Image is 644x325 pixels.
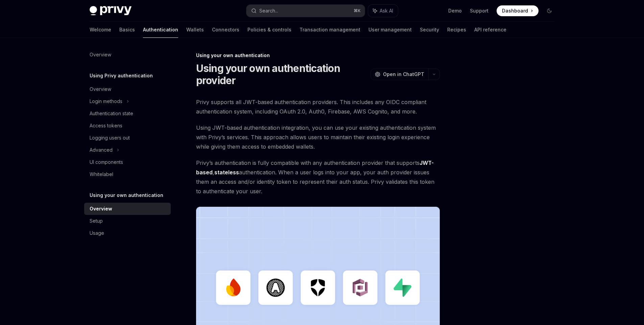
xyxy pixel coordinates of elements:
a: Security [420,22,439,38]
div: Authentication state [90,109,133,118]
div: Overview [90,205,112,213]
a: UI components [84,156,171,168]
div: Setup [90,217,103,225]
div: Login methods [90,97,122,105]
a: Authentication state [84,107,171,120]
a: Welcome [90,22,111,38]
img: dark logo [90,6,132,16]
span: Dashboard [502,7,528,14]
a: Support [470,7,488,14]
span: Ask AI [380,7,393,14]
a: Whitelabel [84,168,171,180]
div: Access tokens [90,122,122,130]
div: Whitelabel [90,170,113,178]
h5: Using your own authentication [90,191,163,199]
span: ⌘ K [354,8,361,14]
a: API reference [474,22,506,38]
a: Authentication [143,22,178,38]
a: Transaction management [300,22,360,38]
div: Using your own authentication [196,52,440,59]
span: Using JWT-based authentication integration, you can use your existing authentication system with ... [196,123,440,151]
a: Overview [84,83,171,95]
button: Ask AI [368,5,398,17]
div: Overview [90,85,111,93]
button: Toggle dark mode [544,5,555,16]
a: Basics [119,22,135,38]
a: stateless [214,169,239,176]
button: Open in ChatGPT [371,69,428,80]
a: Dashboard [497,5,539,16]
div: Overview [90,51,111,59]
a: Setup [84,215,171,227]
span: Privy supports all JWT-based authentication providers. This includes any OIDC compliant authentic... [196,97,440,116]
a: Connectors [212,22,239,38]
span: Privy’s authentication is fully compatible with any authentication provider that supports , authe... [196,158,440,196]
a: Access tokens [84,120,171,132]
div: Usage [90,229,104,237]
button: Search...⌘K [246,5,365,17]
a: Policies & controls [247,22,291,38]
a: Recipes [447,22,466,38]
a: Demo [448,7,462,14]
span: Open in ChatGPT [383,71,424,78]
div: Search... [259,7,278,15]
h5: Using Privy authentication [90,72,153,80]
div: UI components [90,158,123,166]
a: Usage [84,227,171,239]
div: Logging users out [90,134,130,142]
a: Overview [84,203,171,215]
a: User management [368,22,412,38]
a: Logging users out [84,132,171,144]
h1: Using your own authentication provider [196,62,368,86]
div: Advanced [90,146,113,154]
a: Wallets [186,22,204,38]
a: Overview [84,49,171,61]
